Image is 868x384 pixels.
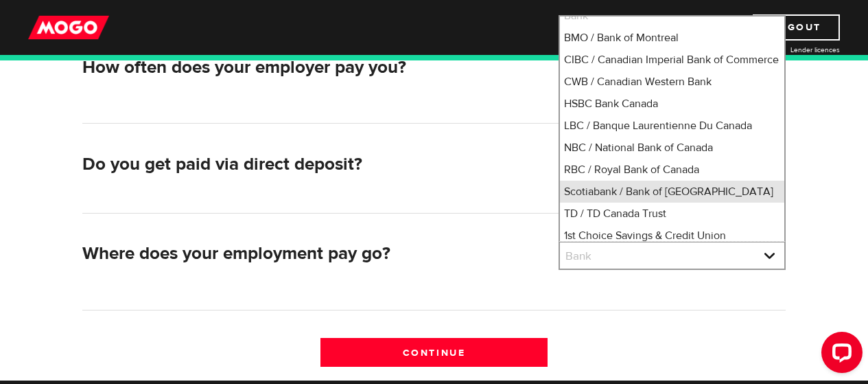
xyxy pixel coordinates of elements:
[560,181,784,203] li: Scotiabank / Bank of [GEOGRAPHIC_DATA]
[560,159,784,181] li: RBC / Royal Bank of Canada
[560,49,784,71] li: CIBC / Canadian Imperial Bank of Commerce
[753,14,840,41] a: Logout
[560,27,784,49] li: BMO / Bank of Montreal
[560,93,784,115] li: HSBC Bank Canada
[82,57,547,78] h2: How often does your employer pay you?
[737,45,840,55] a: Lender licences
[560,71,784,93] li: CWB / Canadian Western Bank
[560,225,784,247] li: 1st Choice Savings & Credit Union
[82,154,547,175] h2: Do you get paid via direct deposit?
[320,338,548,367] input: Continue
[560,203,784,225] li: TD / TD Canada Trust
[560,5,784,27] li: Bank
[560,115,784,137] li: LBC / Banque Laurentienne Du Canada
[82,243,547,264] h2: Where does your employment pay go?
[28,14,109,41] img: mogo_logo-11ee424be714fa7cbb0f0f49df9e16ec.png
[810,326,868,384] iframe: LiveChat chat widget
[560,137,784,159] li: NBC / National Bank of Canada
